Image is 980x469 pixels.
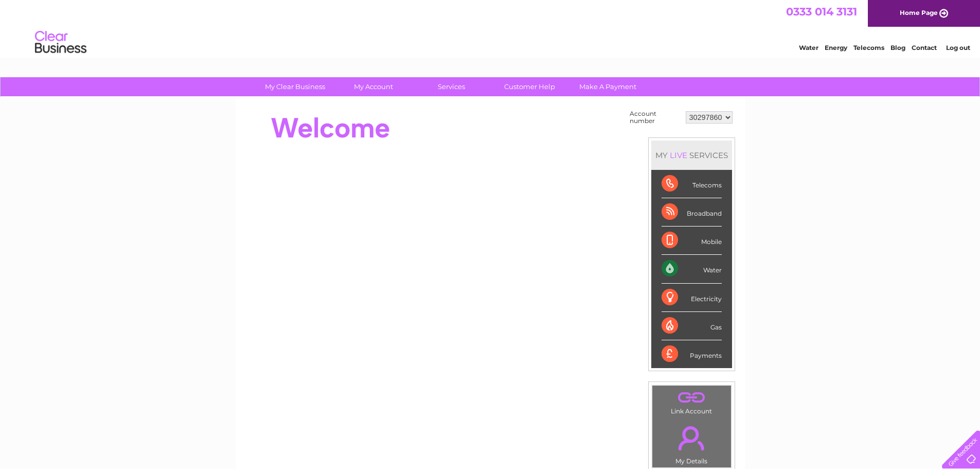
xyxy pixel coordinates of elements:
a: . [655,420,728,456]
a: Water [799,44,818,51]
a: Log out [946,44,970,51]
a: 0333 014 3131 [786,5,857,18]
a: My Account [331,77,416,96]
td: Account number [627,108,683,127]
a: Telecoms [853,44,884,51]
td: My Details [652,418,732,468]
div: Telecoms [662,170,722,198]
td: Link Account [652,385,732,418]
div: MY SERVICES [651,141,732,170]
div: Payments [662,340,722,368]
a: Services [409,77,494,96]
div: Water [662,255,722,283]
a: Contact [912,44,937,51]
a: My Clear Business [253,77,337,96]
div: Mobile [662,227,722,255]
div: Broadband [662,198,722,227]
a: Energy [825,44,847,51]
a: Customer Help [487,77,572,96]
div: Gas [662,312,722,340]
div: Clear Business is a trading name of Verastar Limited (registered in [GEOGRAPHIC_DATA] No. 3667643... [247,6,734,50]
a: Make A Payment [565,77,650,96]
div: Electricity [662,284,722,312]
img: logo.png [34,27,87,58]
a: Blog [890,44,905,51]
div: LIVE [668,150,689,160]
a: . [655,388,728,406]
